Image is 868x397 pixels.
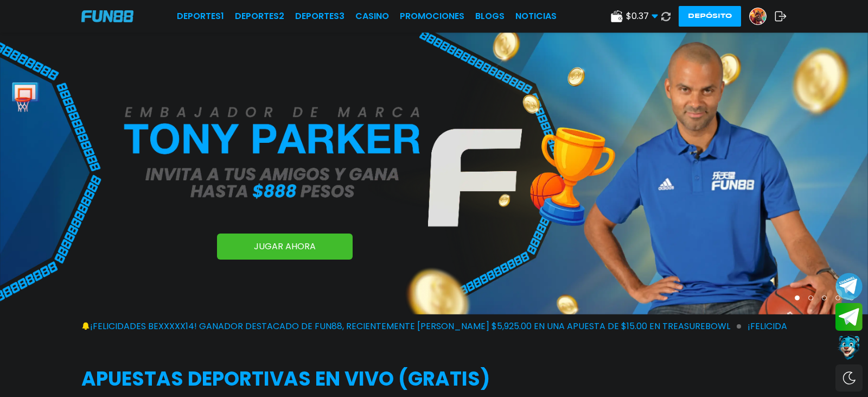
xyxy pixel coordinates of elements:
[235,10,284,23] a: Deportes2
[217,234,353,260] a: JUGAR AHORA
[177,10,224,23] a: Deportes1
[515,10,557,23] a: NOTICIAS
[679,6,741,27] button: Depósito
[355,10,389,23] a: CASINO
[750,8,766,24] img: Avatar
[835,272,863,300] button: Join telegram channel
[90,320,741,333] span: ¡FELICIDADES bexxxxx14! GANADOR DESTACADO DE FUN88, RECIENTEMENTE [PERSON_NAME] $5,925.00 EN UNA ...
[400,10,464,23] a: Promociones
[475,10,505,23] a: BLOGS
[749,8,775,25] a: Avatar
[835,303,863,331] button: Join telegram
[295,10,344,23] a: Deportes3
[835,364,863,392] div: Switch theme
[81,364,787,394] h2: APUESTAS DEPORTIVAS EN VIVO (gratis)
[626,10,658,23] span: $ 0.37
[81,10,133,22] img: Company Logo
[835,333,863,362] button: Contact customer service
